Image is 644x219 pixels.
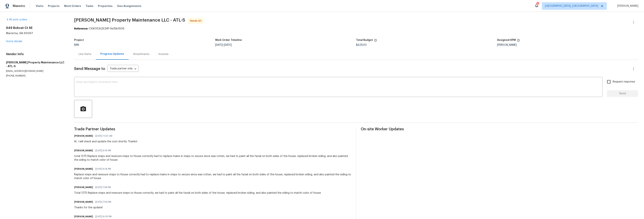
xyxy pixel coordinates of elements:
span: Tasks [86,5,93,7]
span: The hpm assigned to this work order. [517,39,520,44]
span: [GEOGRAPHIC_DATA], [GEOGRAPHIC_DATA] [545,4,598,8]
span: [DATE] [215,44,223,46]
div: 3 [536,2,539,6]
span: Request response [613,80,635,84]
h2: 949 Bobcat Ct SE [6,26,65,30]
span: [DATE] 7:06 PM [95,200,111,204]
div: Replace steps and resecure steps to House correctly had to replace mains in steps to secure since... [74,173,351,180]
span: $425.00 [356,44,367,46]
div: total 1375 Replace steps and resecure steps to House correctly had to replace mains in steps to s... [74,154,351,162]
span: [DATE] 7:39 PM [95,185,111,189]
span: Work Orders [64,4,81,8]
b: Reference: [74,27,88,30]
h6: [PERSON_NAME] [74,134,93,138]
h5: Project [74,39,84,41]
div: Thanks for the update! [74,206,113,209]
span: [DATE] 6:05 PM [95,215,112,218]
h6: [PERSON_NAME] [74,167,93,171]
span: The total cost of line items that have been proposed by Opendoor. This sum includes line items th... [374,39,377,44]
span: Maestro [13,4,25,8]
span: [DATE] 11:20 AM [95,134,112,138]
h6: [PERSON_NAME] [74,215,93,218]
span: [PERSON_NAME] [616,4,638,8]
span: BRN [74,44,79,46]
h6: [PERSON_NAME] [74,200,93,204]
span: Geo Assignments [117,4,141,8]
div: Line Items [79,52,91,56]
div: Invoices [158,52,168,56]
div: [PERSON_NAME] [497,44,638,46]
h5: [PERSON_NAME] Property Maintenance LLC - ATL-S [6,61,65,68]
span: Properties [98,4,113,8]
h5: Marietta, GA 30067 [6,31,65,35]
span: Visits [36,4,43,8]
p: [EMAIL_ADDRESS][DOMAIN_NAME] [6,70,65,73]
a: All work orders [6,18,27,21]
h5: Total Budget [356,39,373,41]
span: Projects [48,4,60,8]
span: On-site Worker Updates [361,127,638,131]
h5: Assigned HPM [497,39,516,41]
div: CXWJYE4Q52HP-9e35bf606 [74,27,638,31]
span: [DATE] [224,44,232,46]
span: Trade Partner Updates [74,127,351,131]
p: [PHONE_NUMBER] [6,74,65,77]
a: Home details [6,40,22,43]
span: [PERSON_NAME] Property Maintenance LLC - ATL-S [74,18,185,22]
h4: Vendor Info [6,52,65,56]
div: Total 1375 Replace steps and resecure steps to House correctly, we had to paint all the facial on... [74,191,321,195]
h6: [PERSON_NAME] [74,149,93,152]
span: Send Message to [74,67,105,71]
span: Needs QC [190,19,203,23]
div: Trade partner only [107,66,139,72]
div: Progress Updates [100,52,124,56]
span: [DATE] 9:16 PM [95,149,111,152]
div: Hi, I will check and update the cost shortly. Thanks! [74,140,137,143]
span: [DATE] 9:16 PM [95,167,111,171]
span: - [215,44,232,46]
h6: [PERSON_NAME] [74,185,93,189]
h5: Work Order Timeline [215,39,242,41]
div: Attachments [133,52,149,56]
